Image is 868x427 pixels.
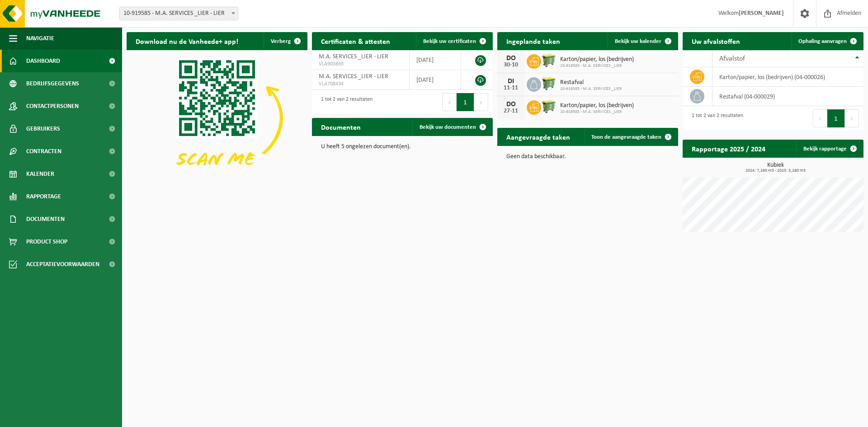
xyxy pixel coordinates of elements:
a: Bekijk rapportage [796,140,863,158]
span: Restafval [560,79,622,86]
div: 30-10 [502,62,520,68]
span: Navigatie [26,27,54,50]
td: karton/papier, los (bedrijven) (04-000026) [712,67,863,87]
span: M.A. SERVICES _LIER - LIER [319,53,388,60]
div: DO [502,55,520,62]
a: Bekijk uw kalender [608,32,677,50]
span: 10-919585 - M.A. SERVICES _LIER [560,63,634,69]
span: Bekijk uw certificaten [423,38,476,44]
h3: Kubiek [687,162,863,173]
button: 1 [457,93,474,111]
button: Previous [442,93,457,111]
td: [DATE] [410,70,461,90]
h2: Download nu de Vanheede+ app! [127,32,247,50]
a: Toon de aangevraagde taken [584,128,677,146]
span: Kalender [26,163,54,185]
span: Afvalstof [719,55,745,62]
img: WB-0660-HPE-GN-50 [541,53,557,68]
span: 10-919585 - M.A. SERVICES _LIER - LIER [120,7,238,20]
h2: Documenten [312,118,370,136]
img: WB-0660-HPE-GN-50 [541,99,557,114]
img: Download de VHEPlus App [127,50,307,186]
span: Acceptatievoorwaarden [26,253,99,276]
span: Bedrijfsgegevens [26,72,79,95]
span: Rapportage [26,185,61,208]
div: 1 tot 2 van 2 resultaten [316,92,373,112]
span: Documenten [26,208,65,230]
div: 27-11 [502,108,520,114]
span: Product Shop [26,230,67,253]
a: Ophaling aanvragen [791,32,863,50]
strong: [PERSON_NAME] [739,10,784,17]
button: Previous [813,109,827,127]
img: WB-0660-HPE-GN-50 [541,76,557,91]
a: Bekijk uw certificaten [416,32,492,50]
span: Karton/papier, los (bedrijven) [560,102,634,109]
p: Geen data beschikbaar. [506,154,669,160]
span: Toon de aangevraagde taken [591,134,661,140]
span: Verberg [271,38,291,44]
button: Next [845,109,859,127]
span: Dashboard [26,50,60,72]
div: 11-11 [502,85,520,91]
span: M.A. SERVICES _LIER - LIER [319,73,388,80]
button: 1 [827,109,845,127]
div: DO [502,101,520,108]
button: Next [474,93,488,111]
h2: Certificaten & attesten [312,32,399,50]
h2: Uw afvalstoffen [683,32,749,50]
span: Contactpersonen [26,95,79,117]
span: 10-919585 - M.A. SERVICES _LIER - LIER [119,7,238,20]
td: restafval (04-000029) [712,87,863,106]
span: 2024: 7,260 m3 - 2025: 5,280 m3 [687,169,863,173]
span: VLA708434 [319,80,402,88]
h2: Rapportage 2025 / 2024 [683,140,774,157]
span: Karton/papier, los (bedrijven) [560,56,634,63]
span: Bekijk uw kalender [615,38,661,44]
p: U heeft 5 ongelezen document(en). [321,144,484,150]
span: 10-919585 - M.A. SERVICES _LIER [560,109,634,115]
div: 1 tot 2 van 2 resultaten [687,108,743,128]
a: Bekijk uw documenten [412,118,492,136]
button: Verberg [264,32,307,50]
span: Gebruikers [26,117,60,140]
h2: Aangevraagde taken [497,128,579,145]
td: [DATE] [410,50,461,70]
h2: Ingeplande taken [497,32,569,50]
span: 10-919585 - M.A. SERVICES _LIER [560,86,622,92]
span: Bekijk uw documenten [420,124,476,130]
div: DI [502,78,520,85]
span: Contracten [26,140,61,163]
span: Ophaling aanvragen [798,38,847,44]
span: VLA903869 [319,61,402,68]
